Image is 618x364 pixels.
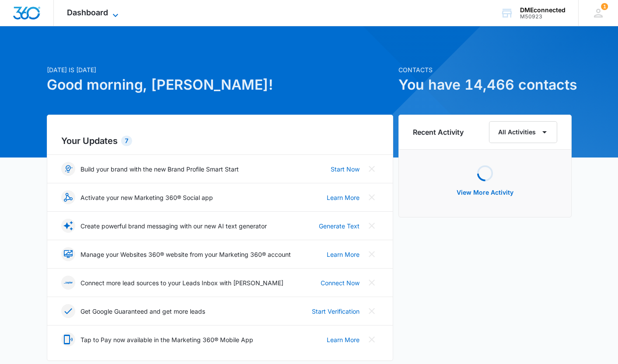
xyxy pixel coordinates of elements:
[365,332,379,346] button: Close
[319,221,360,231] a: Generate Text
[365,190,379,204] button: Close
[365,219,379,233] button: Close
[80,193,213,202] p: Activate your new Marketing 360® Social app
[67,8,108,17] span: Dashboard
[61,134,379,147] h2: Your Updates
[80,250,291,259] p: Manage your Websites 360® website from your Marketing 360® account
[80,164,239,174] p: Build your brand with the new Brand Profile Smart Start
[398,65,572,74] p: Contacts
[365,304,379,318] button: Close
[331,164,360,174] a: Start Now
[413,127,464,137] h6: Recent Activity
[489,121,557,143] button: All Activities
[365,162,379,176] button: Close
[601,3,608,10] span: 1
[520,14,566,20] div: account id
[365,247,379,261] button: Close
[520,7,566,14] div: account name
[327,193,360,202] a: Learn More
[47,65,393,74] p: [DATE] is [DATE]
[327,250,360,259] a: Learn More
[80,278,283,287] p: Connect more lead sources to your Leads Inbox with [PERSON_NAME]
[448,182,522,203] button: View More Activity
[47,74,393,95] h1: Good morning, [PERSON_NAME]!
[327,335,360,344] a: Learn More
[80,307,205,316] p: Get Google Guaranteed and get more leads
[312,307,360,316] a: Start Verification
[121,136,132,146] div: 7
[398,74,572,95] h1: You have 14,466 contacts
[80,221,267,231] p: Create powerful brand messaging with our new AI text generator
[601,3,608,10] div: notifications count
[321,278,360,287] a: Connect Now
[365,276,379,290] button: Close
[80,335,253,344] p: Tap to Pay now available in the Marketing 360® Mobile App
